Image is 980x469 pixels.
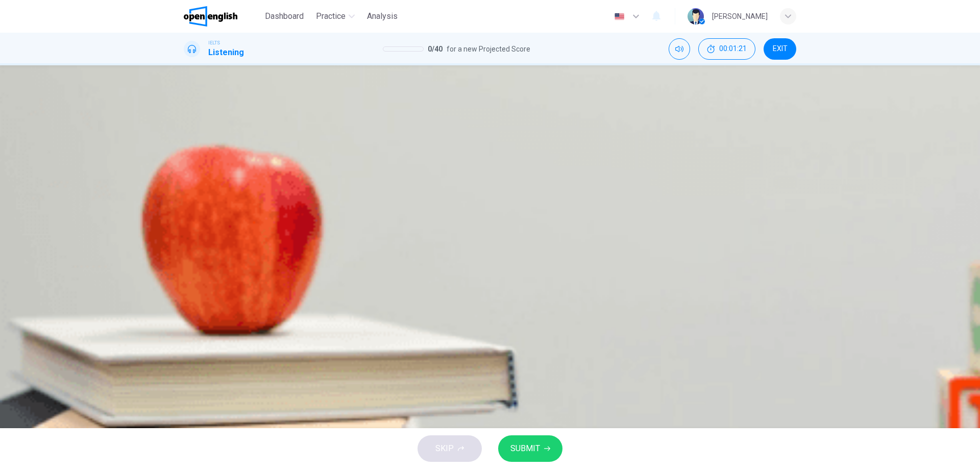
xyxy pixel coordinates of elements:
[428,43,443,55] span: 0 / 40
[498,435,562,462] button: SUBMIT
[208,46,244,59] h1: Listening
[613,13,626,20] img: en
[712,10,768,22] div: [PERSON_NAME]
[265,10,304,22] span: Dashboard
[773,45,788,53] span: EXIT
[363,7,402,26] button: Analysis
[698,38,755,60] button: 00:01:21
[184,6,261,27] a: OpenEnglish logo
[447,43,530,55] span: for a new Projected Score
[719,45,747,53] span: 00:01:21
[261,7,308,26] button: Dashboard
[316,10,346,22] span: Practice
[669,38,690,60] div: Mute
[184,6,237,27] img: OpenEnglish logo
[698,38,755,60] div: Hide
[510,441,540,456] span: SUBMIT
[312,7,359,26] button: Practice
[764,38,796,60] button: EXIT
[367,10,398,22] span: Analysis
[208,39,220,46] span: IELTS
[688,8,704,24] img: Profile picture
